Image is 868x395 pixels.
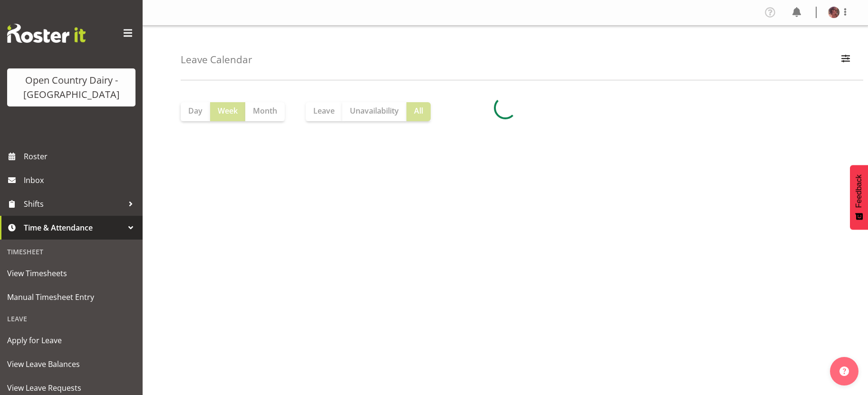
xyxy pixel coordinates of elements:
span: Shifts [24,197,124,211]
button: Filter Employees [836,49,856,70]
a: Apply for Leave [2,328,140,352]
span: Inbox [24,173,138,187]
a: Manual Timesheet Entry [2,285,140,309]
div: Leave [2,309,140,328]
div: Open Country Dairy - [GEOGRAPHIC_DATA] [17,73,126,102]
span: Feedback [855,174,863,208]
span: View Leave Balances [7,357,135,371]
img: help-xxl-2.png [839,366,849,376]
span: View Timesheets [7,266,135,280]
span: View Leave Requests [7,381,135,395]
img: Rosterit website logo [7,24,86,43]
button: Feedback - Show survey [850,165,868,230]
img: toni-crowhurstc2e1ec1ac8bd12af0fe9d4d76b0fc526.png [828,7,839,18]
span: Apply for Leave [7,333,135,347]
div: Timesheet [2,242,140,261]
span: Manual Timesheet Entry [7,290,135,304]
span: Roster [24,149,138,164]
h4: Leave Calendar [181,54,252,65]
a: View Leave Balances [2,352,140,376]
a: View Timesheets [2,261,140,285]
span: Time & Attendance [24,221,124,235]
